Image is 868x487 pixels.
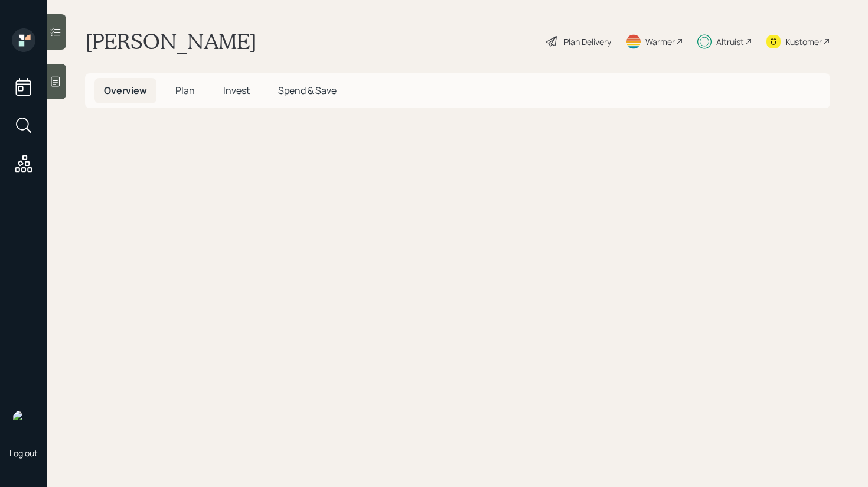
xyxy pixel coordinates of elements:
span: Overview [104,84,147,97]
div: Plan Delivery [564,35,611,48]
img: retirable_logo.png [12,410,35,433]
span: Invest [223,84,250,97]
h1: [PERSON_NAME] [85,28,257,54]
div: Kustomer [785,35,822,48]
div: Warmer [645,35,675,48]
span: Plan [175,84,195,97]
span: Spend & Save [278,84,337,97]
div: Altruist [716,35,744,48]
div: Log out [9,447,38,459]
